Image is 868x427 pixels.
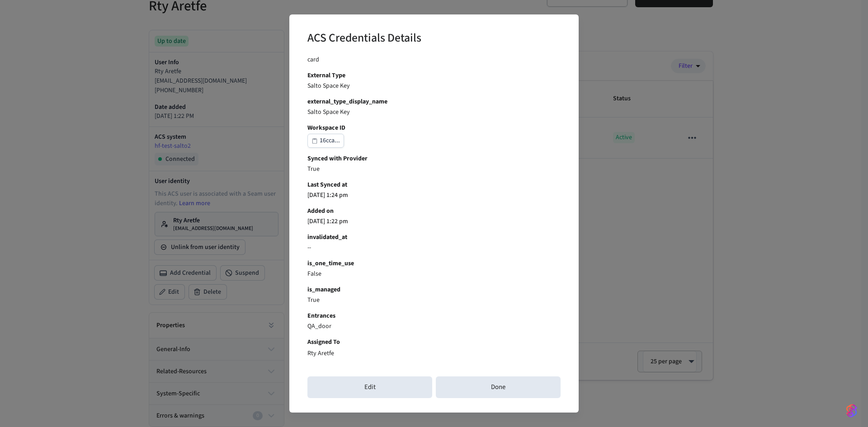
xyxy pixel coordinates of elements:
b: external_type_display_name [307,97,561,107]
button: Done [436,376,561,398]
p: Rty Aretfe [307,349,334,358]
b: Entrances [307,311,561,321]
b: Assigned To [307,338,561,347]
p: [DATE] 1:22 pm [307,217,561,226]
p: True [307,296,561,305]
b: invalidated_at [307,233,561,242]
p: Salto Space Key [307,81,561,91]
b: External Type [307,71,561,80]
b: Last Synced at [307,180,561,190]
p: False [307,269,561,279]
button: Edit [307,376,432,398]
button: 16cca... [307,134,344,148]
p: True [307,164,561,174]
b: Workspace ID [307,123,561,133]
div: 16cca... [320,135,340,146]
p: [DATE] 1:24 pm [307,191,561,200]
p: QA_door [307,322,561,331]
p: -- [307,243,561,253]
p: Salto Space Key [307,108,561,117]
p: card [307,55,561,65]
b: Added on [307,206,561,216]
b: is_managed [307,285,561,295]
b: is_one_time_use [307,259,561,268]
b: Synced with Provider [307,154,561,164]
img: SeamLogoGradient.69752ec5.svg [846,404,857,418]
h2: ACS Credentials Details [307,25,535,53]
